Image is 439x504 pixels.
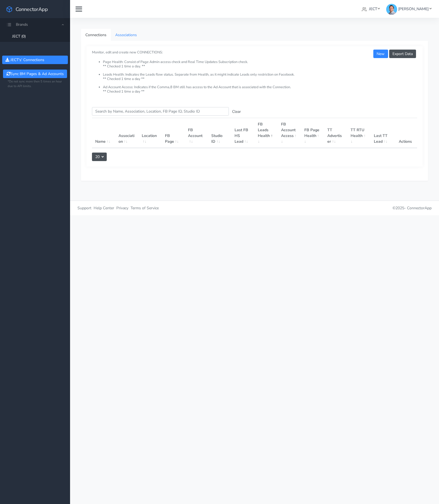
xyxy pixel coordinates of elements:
button: JECT's' Connections [2,56,68,64]
span: JECT [369,6,377,12]
th: Last FB HS Lead [231,118,255,148]
li: Ad Account Access: Indicates if the Comma,8 BM still has access to the Ad Account that is associa... [103,85,417,94]
button: New [373,50,388,58]
a: Associations [111,29,141,41]
small: *Do not sync more then 5 times an hour due to API limits. [8,79,62,89]
li: Page Health: Consist of Page Admin access check and Real Time Updates Subscription check. ** Chec... [103,60,417,73]
th: FB Leads Health [255,118,278,148]
th: Name [92,118,115,148]
p: © 2025 - [259,205,432,211]
a: JECT [360,4,382,14]
th: FB Account Access [278,118,301,148]
span: Brands [16,22,28,27]
th: TT RTU Health [347,118,371,148]
button: 20 [92,153,107,161]
button: Sync BM Pages & Ad Accounts [3,70,67,78]
a: [PERSON_NAME] [384,4,434,14]
button: Clear [229,107,244,116]
span: ConnectorApp [16,6,48,13]
th: Last TT Lead [371,118,394,148]
th: Studio ID [208,118,231,148]
span: ConnectorApp [407,205,432,211]
th: Actions [394,118,417,148]
th: FB Page Health [301,118,324,148]
small: Monitor, edit and create new CONNECTIONS: [92,45,417,94]
input: enter text you want to search [92,107,229,116]
span: Privacy [116,205,128,211]
span: Terms of Service [131,205,159,211]
th: TT Advertiser [324,118,347,148]
button: Export Data [389,50,416,58]
th: FB Page [162,118,185,148]
th: FB Account [185,118,208,148]
span: Help Center [94,205,114,211]
th: Association [115,118,138,148]
span: Support [77,205,91,211]
span: [PERSON_NAME] [398,6,429,12]
img: Velimir Lesikov [386,4,397,15]
li: Leads Health: Indicates the Leads flow status. Separate from Health, as it might indicate Leads o... [103,73,417,85]
th: Location [138,118,162,148]
a: Connections [81,29,111,41]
